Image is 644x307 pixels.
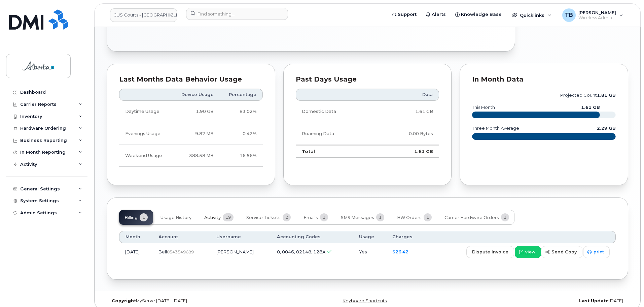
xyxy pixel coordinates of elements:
[296,76,439,83] div: Past Days Usage
[515,246,541,258] a: view
[444,215,499,220] span: Carrier Hardware Orders
[353,231,386,243] th: Usage
[398,11,417,18] span: Support
[172,123,220,145] td: 9.82 MB
[119,145,172,167] td: Weekend Usage
[283,213,291,221] span: 2
[466,246,514,258] button: dispute invoice
[507,8,556,22] div: Quicklinks
[472,126,519,131] text: three month average
[392,249,408,254] a: $26.42
[376,89,439,101] th: Data
[541,246,582,258] button: send copy
[397,215,422,220] span: HW Orders
[119,123,263,145] tr: Weekdays from 6:00pm to 8:00am
[210,231,271,243] th: Username
[172,145,220,167] td: 388.58 MB
[343,298,387,303] a: Keyboard Shortcuts
[376,101,439,123] td: 1.61 GB
[223,213,234,221] span: 19
[160,215,191,220] span: Usage History
[220,123,263,145] td: 0.42%
[560,93,616,98] text: projected count
[119,243,152,261] td: [DATE]
[424,213,432,221] span: 1
[454,298,628,304] div: [DATE]
[119,76,263,83] div: Last Months Data Behavior Usage
[501,213,509,221] span: 1
[583,246,610,258] a: print
[167,249,194,254] span: 0543549689
[112,298,136,303] strong: Copyright
[558,8,628,22] div: Tami Betchuk
[152,231,210,243] th: Account
[320,213,328,221] span: 1
[472,76,616,83] div: In Month Data
[376,123,439,145] td: 0.00 Bytes
[158,249,167,254] span: Bell
[551,249,577,255] span: send copy
[353,243,386,261] td: Yes
[172,89,220,101] th: Device Usage
[520,12,544,18] span: Quicklinks
[107,298,281,304] div: MyServe [DATE]–[DATE]
[210,243,271,261] td: [PERSON_NAME]
[110,8,177,22] a: JUS Courts - GOA
[119,145,263,167] tr: Friday from 6:00pm to Monday 8:00am
[277,249,325,254] span: 0, 0046, 02148, 128A
[578,15,616,21] span: Wireless Admin
[186,8,288,20] input: Find something...
[421,8,451,21] a: Alerts
[578,10,616,15] span: [PERSON_NAME]
[204,215,221,220] span: Activity
[220,101,263,123] td: 83.02%
[246,215,281,220] span: Service Tickets
[451,8,506,21] a: Knowledge Base
[432,11,446,18] span: Alerts
[597,93,616,98] tspan: 1.81 GB
[376,145,439,158] td: 1.61 GB
[296,123,376,145] td: Roaming Data
[271,231,353,243] th: Accounting Codes
[387,8,421,21] a: Support
[461,11,502,18] span: Knowledge Base
[472,105,495,110] text: this month
[119,231,152,243] th: Month
[341,215,374,220] span: SMS Messages
[597,126,616,131] text: 2.29 GB
[525,249,535,255] span: view
[119,123,172,145] td: Evenings Usage
[119,101,172,123] td: Daytime Usage
[296,145,376,158] td: Total
[579,298,609,303] strong: Last Update
[581,105,600,110] text: 1.61 GB
[376,213,384,221] span: 1
[303,215,318,220] span: Emails
[472,249,508,255] span: dispute invoice
[386,231,426,243] th: Charges
[220,89,263,101] th: Percentage
[296,101,376,123] td: Domestic Data
[220,145,263,167] td: 16.56%
[172,101,220,123] td: 1.90 GB
[594,249,604,255] span: print
[565,11,573,19] span: TB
